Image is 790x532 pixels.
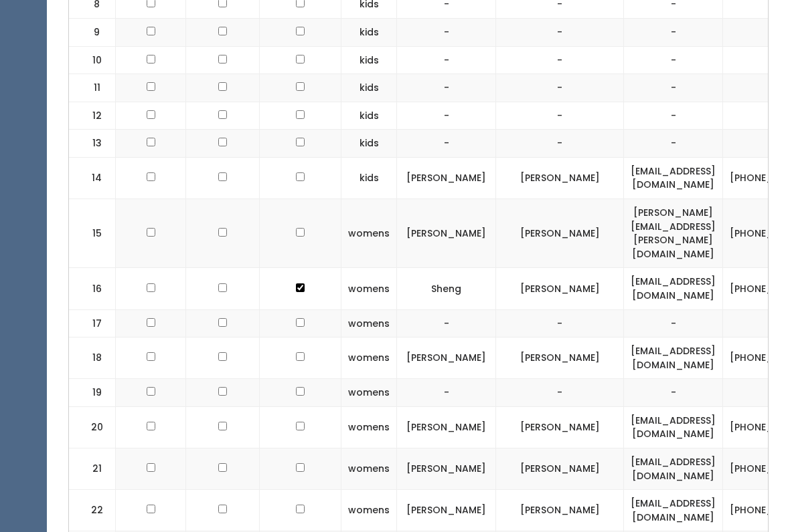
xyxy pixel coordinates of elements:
td: - [397,130,496,158]
td: - [397,102,496,130]
td: - [496,74,624,102]
td: [EMAIL_ADDRESS][DOMAIN_NAME] [624,268,723,309]
td: womens [341,379,397,407]
td: - [496,46,624,74]
td: - [496,309,624,338]
td: 12 [69,102,116,130]
td: - [624,18,723,46]
td: [PERSON_NAME] [496,406,624,448]
td: womens [341,309,397,338]
td: 14 [69,157,116,198]
td: - [397,18,496,46]
td: - [397,379,496,407]
td: 19 [69,379,116,407]
td: womens [341,448,397,489]
td: 18 [69,338,116,379]
td: [PERSON_NAME] [496,448,624,489]
td: 11 [69,74,116,102]
td: [EMAIL_ADDRESS][DOMAIN_NAME] [624,338,723,379]
td: kids [341,46,397,74]
td: 21 [69,448,116,489]
td: kids [341,130,397,158]
td: kids [341,157,397,198]
td: 16 [69,268,116,309]
td: [EMAIL_ADDRESS][DOMAIN_NAME] [624,157,723,198]
td: [EMAIL_ADDRESS][DOMAIN_NAME] [624,448,723,489]
td: 9 [69,18,116,46]
td: womens [341,199,397,268]
td: - [496,130,624,158]
td: womens [341,490,397,531]
td: [PERSON_NAME] [397,490,496,531]
td: - [624,309,723,338]
td: - [496,18,624,46]
td: - [624,102,723,130]
td: - [624,46,723,74]
td: womens [341,338,397,379]
td: womens [341,268,397,309]
td: - [624,74,723,102]
td: - [496,102,624,130]
td: 13 [69,130,116,158]
td: [PERSON_NAME][EMAIL_ADDRESS][PERSON_NAME][DOMAIN_NAME] [624,199,723,268]
td: [PERSON_NAME] [397,157,496,198]
td: [PERSON_NAME] [496,490,624,531]
td: - [397,309,496,338]
td: [PERSON_NAME] [397,338,496,379]
td: kids [341,102,397,130]
td: [PERSON_NAME] [496,199,624,268]
td: kids [341,18,397,46]
td: [PERSON_NAME] [496,338,624,379]
td: - [624,379,723,407]
td: [PERSON_NAME] [496,157,624,198]
td: Sheng [397,268,496,309]
td: 15 [69,199,116,268]
td: - [397,74,496,102]
td: [PERSON_NAME] [397,448,496,489]
td: - [496,379,624,407]
td: [EMAIL_ADDRESS][DOMAIN_NAME] [624,490,723,531]
td: kids [341,74,397,102]
td: - [397,46,496,74]
td: 10 [69,46,116,74]
td: [PERSON_NAME] [397,199,496,268]
td: 20 [69,406,116,448]
td: [EMAIL_ADDRESS][DOMAIN_NAME] [624,406,723,448]
td: [PERSON_NAME] [397,406,496,448]
td: [PERSON_NAME] [496,268,624,309]
td: 17 [69,309,116,338]
td: 22 [69,490,116,531]
td: womens [341,406,397,448]
td: - [624,130,723,158]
